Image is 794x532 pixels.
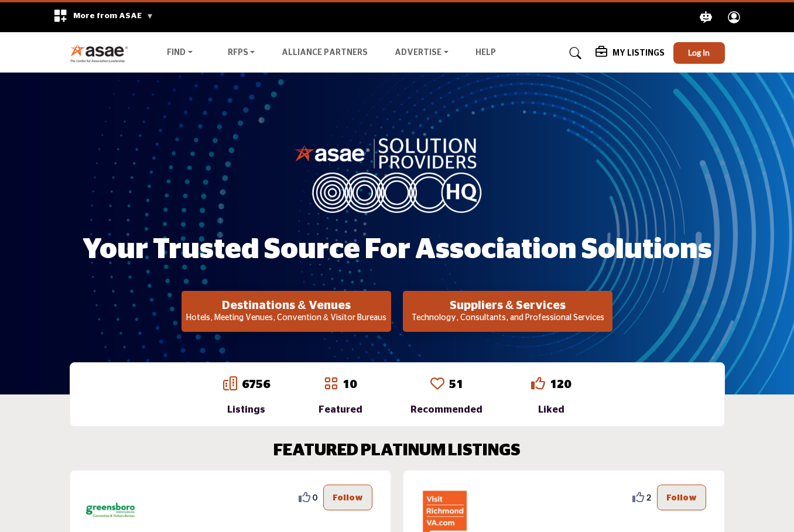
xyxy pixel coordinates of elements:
p: Technology, Consultants, and Professional Services [406,313,609,324]
a: Go to Recommended [430,376,444,393]
h2: Destinations & Venues [185,298,388,313]
a: 51 [449,379,463,390]
a: Alliance Partners [282,49,368,57]
div: My Listings [595,46,665,60]
img: Site Logo [70,43,135,63]
span: Log In [688,47,710,57]
a: RFPs [220,45,263,61]
a: 6756 [242,379,270,390]
div: More from ASAE [46,2,161,32]
a: Go to Featured [324,376,338,393]
h2: Suppliers & Services [406,298,609,313]
span: 2 [646,491,651,503]
button: Suppliers & Services Technology, Consultants, and Professional Services [403,291,612,332]
button: Follow [657,485,706,510]
button: Destinations & Venues Hotels, Meeting Venues, Convention & Visitor Bureaus [182,291,391,332]
div: Recommended [410,403,482,417]
div: Featured [319,403,362,417]
button: Follow [323,485,372,510]
p: Hotels, Meeting Venues, Convention & Visitor Bureaus [185,313,388,324]
a: Search [558,44,589,63]
a: 10 [343,379,357,390]
a: Help [475,49,496,57]
a: 120 [550,379,571,390]
h1: Your Trusted Source for Association Solutions [83,232,712,268]
button: Log In [673,42,725,64]
span: 0 [313,491,317,503]
img: image [295,135,499,212]
p: Follow [333,491,363,504]
div: Listings [223,403,270,417]
h2: FEATURED PLATINUM LISTINGS [273,441,521,461]
h5: My Listings [612,48,665,59]
a: Advertise [386,45,457,61]
div: Liked [531,403,571,417]
i: Go to Liked [531,376,545,390]
p: Follow [666,491,697,504]
span: More from ASAE [73,12,153,20]
a: Find [159,45,201,61]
